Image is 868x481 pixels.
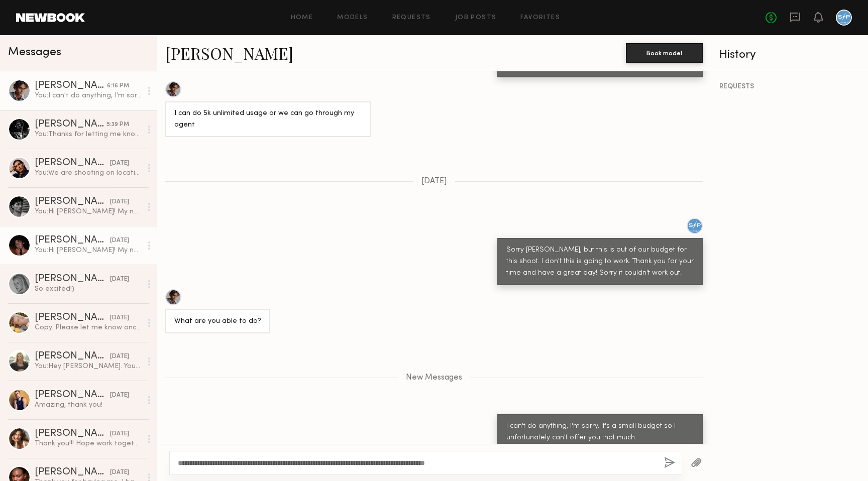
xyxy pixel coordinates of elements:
div: You: Hi [PERSON_NAME]! My name's [PERSON_NAME] and I'm the production coordinator at [PERSON_NAME... [35,207,142,216]
div: What are you able to do? [174,316,261,327]
div: Amazing, thank you! [35,400,142,410]
span: Messages [8,47,61,58]
a: Models [337,15,368,21]
div: You: Hey [PERSON_NAME]. Your schedule is probably packed, so I hope you get to see these messages... [35,362,142,371]
a: Book model [626,48,703,57]
div: [PERSON_NAME] [35,351,110,362]
div: [DATE] [110,236,129,246]
div: REQUESTS [719,83,860,90]
div: [DATE] [110,275,129,284]
div: [PERSON_NAME] [35,235,110,246]
div: [DATE] [110,197,129,207]
a: Favorites [520,15,560,21]
div: Thank you!!! Hope work together again 💘 [35,439,142,448]
div: [PERSON_NAME] [35,467,110,477]
div: You: Thanks for letting me know! We are set for the 24th, so that's okay. Appreciate it and good ... [35,130,142,139]
div: 5:39 PM [106,120,129,130]
div: So excited!) [35,284,142,294]
div: Sorry [PERSON_NAME], but this is out of our budget for this shoot. I don't this is going to work.... [506,245,694,279]
a: Job Posts [455,15,497,21]
a: Requests [392,15,431,21]
div: You: Hi [PERSON_NAME]! My name's [PERSON_NAME] and I'm the production coordinator at [PERSON_NAME... [35,246,142,255]
div: [PERSON_NAME] [35,313,110,323]
div: [PERSON_NAME] [35,429,110,439]
div: [DATE] [110,352,129,362]
div: [DATE] [110,468,129,477]
span: [DATE] [421,177,447,186]
div: [PERSON_NAME] [35,81,107,91]
div: [PERSON_NAME] [35,197,110,207]
div: You: We are shooting on location in a hotel room. The shoot is for a winter/seasonal fragrance fo... [35,168,142,178]
div: I can't do anything, I'm sorry. It's a small budget so I unfortunately can't offer you that much. [506,421,694,444]
div: [PERSON_NAME] [35,119,106,130]
div: [PERSON_NAME] [35,390,110,400]
div: Copy. Please let me know once you have more details. My cell just in case [PHONE_NUMBER] [35,323,142,332]
div: 6:16 PM [107,81,129,91]
div: [DATE] [110,429,129,439]
button: Book model [626,43,703,63]
a: Home [291,15,313,21]
div: [DATE] [110,313,129,323]
a: [PERSON_NAME] [165,42,293,64]
div: [PERSON_NAME] [35,274,110,284]
div: You: I can't do anything, I'm sorry. It's a small budget so I unfortunately can't offer you that ... [35,91,142,100]
span: New Messages [406,374,462,382]
div: History [719,49,860,61]
div: [DATE] [110,159,129,168]
div: I can do 5k unlimited usage or we can go through my agent [174,108,362,131]
div: [PERSON_NAME] [35,158,110,168]
div: [DATE] [110,391,129,400]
